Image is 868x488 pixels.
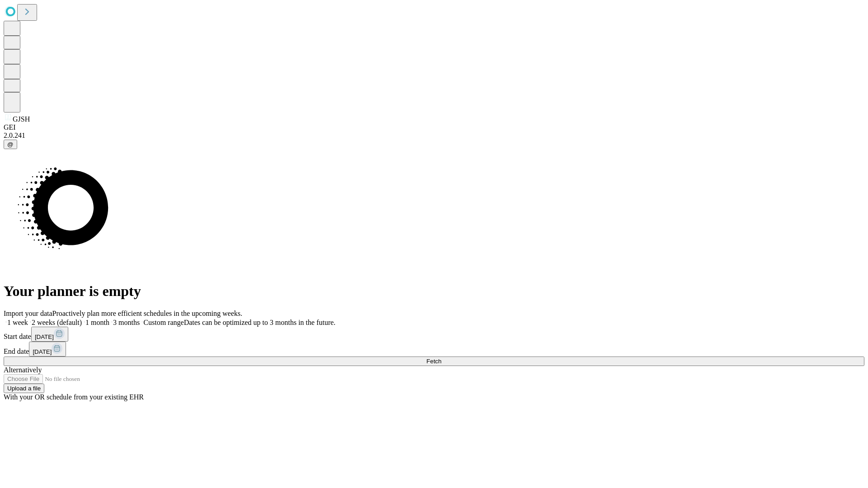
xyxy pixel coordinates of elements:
button: [DATE] [31,327,68,342]
div: 2.0.241 [4,131,864,140]
h1: Your planner is empty [4,283,864,300]
button: [DATE] [29,342,66,357]
span: Fetch [426,358,441,365]
button: @ [4,140,17,149]
span: 3 months [113,319,140,326]
div: Start date [4,327,864,342]
span: With your OR schedule from your existing EHR [4,393,144,401]
button: Upload a file [4,384,44,393]
span: [DATE] [33,348,52,355]
button: Fetch [4,357,864,366]
span: Alternatively [4,366,42,374]
span: Import your data [4,310,52,317]
span: GJSH [13,115,30,123]
span: 2 weeks (default) [32,319,82,326]
div: GEI [4,123,864,131]
span: 1 week [7,319,28,326]
span: Proactively plan more efficient schedules in the upcoming weeks. [52,310,242,317]
span: Dates can be optimized up to 3 months in the future. [184,319,335,326]
span: 1 month [85,319,109,326]
span: [DATE] [35,333,54,340]
span: Custom range [143,319,184,326]
div: End date [4,342,864,357]
span: @ [7,141,14,148]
